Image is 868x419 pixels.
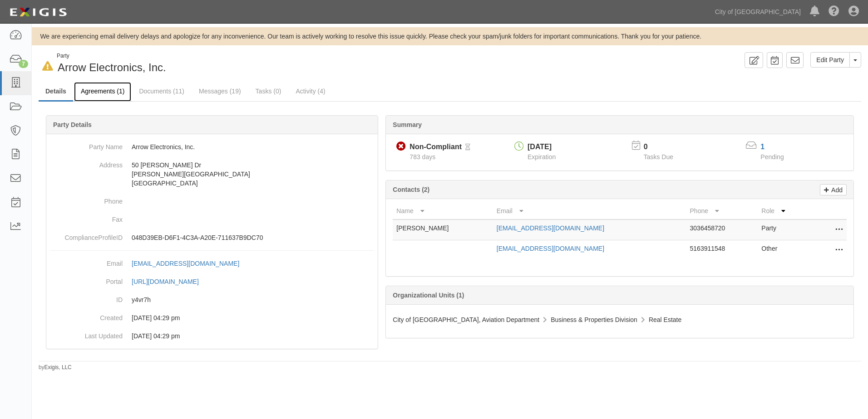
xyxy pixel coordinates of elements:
b: Organizational Units (1) [393,292,464,299]
div: Non-Compliant [409,142,462,152]
dt: Party Name [50,138,123,151]
td: 5163911548 [686,240,758,261]
a: Add [820,184,847,195]
dt: ComplianceProfileID [50,229,123,242]
b: Party Details [53,121,92,128]
span: Tasks Due [644,153,673,161]
dd: 06/30/2023 04:29 pm [50,327,374,345]
a: Tasks (0) [249,82,288,100]
span: Pending [760,153,784,161]
dt: Email [50,254,123,268]
dt: Fax [50,210,123,224]
b: Contacts (2) [393,186,429,193]
div: [DATE] [528,142,556,152]
a: Agreements (1) [74,82,131,102]
td: Other [758,240,810,261]
span: City of [GEOGRAPHIC_DATA], Aviation Department [393,316,539,323]
p: 048D39EB-D6F1-4C3A-A20E-711637B9DC70 [132,233,374,242]
dd: y4vr7h [50,291,374,309]
div: Arrow Electronics, Inc. [39,52,443,75]
i: Help Center - Complianz [829,6,839,17]
a: [EMAIL_ADDRESS][DOMAIN_NAME] [497,224,604,232]
dd: Arrow Electronics, Inc. [50,138,374,156]
dt: Last Updated [50,327,123,341]
th: Name [393,203,493,219]
span: Expiration [528,153,556,161]
dt: Created [50,309,123,322]
span: Arrow Electronics, Inc. [58,61,166,73]
img: logo-5460c22ac91f19d4615b14bd174203de0afe785f0fc80cf4dbbc73dc1793850b.png [7,4,69,20]
dt: Address [50,156,123,170]
dd: 50 [PERSON_NAME] Dr [PERSON_NAME][GEOGRAPHIC_DATA] [GEOGRAPHIC_DATA] [50,156,374,192]
i: In Default since 07/17/2025 [42,62,53,71]
span: Business & Properties Division [551,316,637,323]
i: Non-Compliant [396,142,406,151]
div: 7 [19,60,28,68]
th: Email [493,203,686,219]
td: 3036458720 [686,219,758,240]
div: Party [57,52,166,60]
th: Phone [686,203,758,219]
a: [URL][DOMAIN_NAME] [132,278,209,285]
p: Add [829,185,843,195]
p: 0 [644,142,685,152]
a: [EMAIL_ADDRESS][DOMAIN_NAME] [497,245,604,252]
small: by [39,364,72,371]
span: Real Estate [649,316,681,323]
a: 1 [760,143,764,151]
a: [EMAIL_ADDRESS][DOMAIN_NAME] [132,260,249,267]
div: [EMAIL_ADDRESS][DOMAIN_NAME] [132,259,239,268]
a: City of [GEOGRAPHIC_DATA] [710,3,805,21]
div: We are experiencing email delivery delays and apologize for any inconvenience. Our team is active... [32,32,868,41]
dd: 06/30/2023 04:29 pm [50,309,374,327]
a: Messages (19) [192,82,248,100]
dt: ID [50,291,123,304]
td: [PERSON_NAME] [393,219,493,240]
td: Party [758,219,810,240]
th: Role [758,203,810,219]
a: Documents (11) [132,82,191,100]
b: Summary [393,121,422,128]
a: Exigis, LLC [44,364,72,370]
dt: Phone [50,192,123,206]
a: Activity (4) [289,82,332,100]
dt: Portal [50,273,123,286]
a: Details [39,82,73,102]
span: Since 06/30/2023 [409,153,435,161]
i: Pending Review [465,144,470,151]
a: Edit Party [810,52,850,68]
